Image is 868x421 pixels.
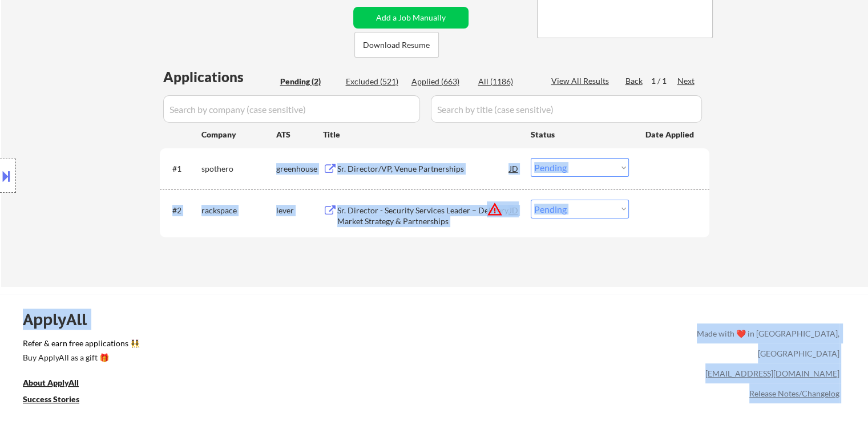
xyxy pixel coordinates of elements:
div: greenhouse [276,163,323,175]
div: Excluded (521) [346,76,403,87]
div: Company [201,129,276,140]
input: Search by company (case sensitive) [163,95,420,123]
div: ApplyAll [23,310,100,329]
input: Search by title (case sensitive) [431,95,702,123]
div: All (1186) [478,76,535,87]
div: Pending (2) [280,76,337,87]
div: Sr. Director - Security Services Leader – Delivery, Market Strategy & Partnerships [337,205,510,227]
div: spothero [201,163,276,175]
div: JD [508,200,520,220]
div: JD [508,158,520,179]
a: About ApplyAll [23,377,95,391]
div: 1 / 1 [651,75,677,87]
div: Back [625,75,644,87]
div: Sr. Director/VP, Venue Partnerships [337,163,510,175]
div: View All Results [551,75,612,87]
div: Title [323,129,520,140]
u: About ApplyAll [23,378,79,387]
div: ATS [276,129,323,140]
a: Success Stories [23,393,95,407]
div: rackspace [201,205,276,216]
div: Applications [163,70,276,84]
div: Made with ❤️ in [GEOGRAPHIC_DATA], [GEOGRAPHIC_DATA] [692,323,839,363]
a: Buy ApplyAll as a gift 🎁 [23,351,137,366]
div: Date Applied [645,129,696,140]
div: Status [531,124,629,144]
div: lever [276,205,323,216]
a: Refer & earn free applications 👯‍♀️ [23,339,458,351]
button: warning_amber [487,201,503,217]
button: Add a Job Manually [353,7,469,29]
u: Success Stories [23,394,79,404]
div: Applied (663) [411,76,469,87]
div: Buy ApplyAll as a gift 🎁 [23,354,137,362]
button: Download Resume [354,32,439,58]
a: Release Notes/Changelog [749,388,839,398]
a: [EMAIL_ADDRESS][DOMAIN_NAME] [705,369,839,378]
div: Next [677,75,696,87]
